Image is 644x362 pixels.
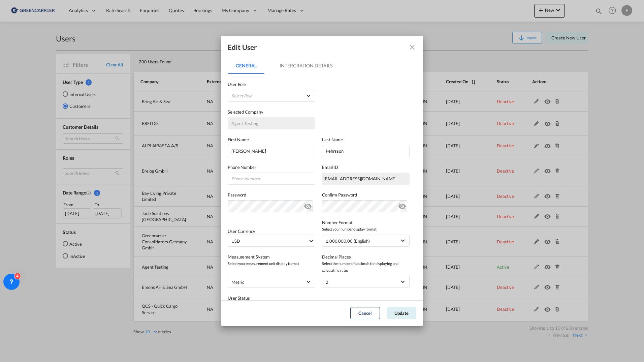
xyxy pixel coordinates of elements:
md-tab-item: Intergration Details [271,58,341,74]
span: Select your measurement unit display format [228,260,315,267]
md-select: Select Currency: $ USDUnited States Dollar [228,235,315,247]
label: First Name [228,136,315,143]
input: Selected Company [228,117,315,129]
label: User Currency [228,229,255,234]
span: Select your number display format [322,226,410,233]
label: Decimal Places [322,253,410,260]
span: USD [231,238,308,244]
button: Update [387,307,416,319]
label: Measurement System [228,253,315,260]
md-tab-item: General [228,58,265,74]
label: Last Name [322,136,410,143]
div: Edit User [228,43,257,52]
label: User Role [228,81,315,88]
div: 2 [326,279,328,285]
div: User Status [228,295,322,301]
span: Select the number of decimals for displaying and calculating rates [322,260,410,274]
label: Selected Company [228,109,315,115]
md-pagination-wrapper: Use the left and right arrow keys to navigate between tabs [228,58,347,74]
label: Email ID [322,164,410,171]
label: Phone Number [228,164,315,171]
input: Last name [322,145,410,157]
input: Phone Number [228,173,315,185]
md-select: {{(ctrl.parent.createData.viewShipper && !ctrl.parent.createData.user_data.role_id) ? 'N/A' : 'Se... [228,90,315,102]
label: Password [228,191,315,198]
div: metric [231,279,244,285]
div: filippehrsson1@gmail.com [322,173,410,185]
input: First name [228,145,315,157]
button: Cancel [350,307,380,319]
md-icon: icon-close fg-AAA8AD [408,43,416,51]
md-icon: icon-eye-off [398,201,406,209]
button: icon-close fg-AAA8AD [406,40,419,54]
label: Number Format [322,219,410,226]
md-icon: icon-eye-off [304,201,312,209]
label: Confirm Password [322,191,410,198]
md-dialog: GeneralIntergration Details ... [221,36,423,326]
div: 1,000,000.00 (English) [326,238,370,244]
